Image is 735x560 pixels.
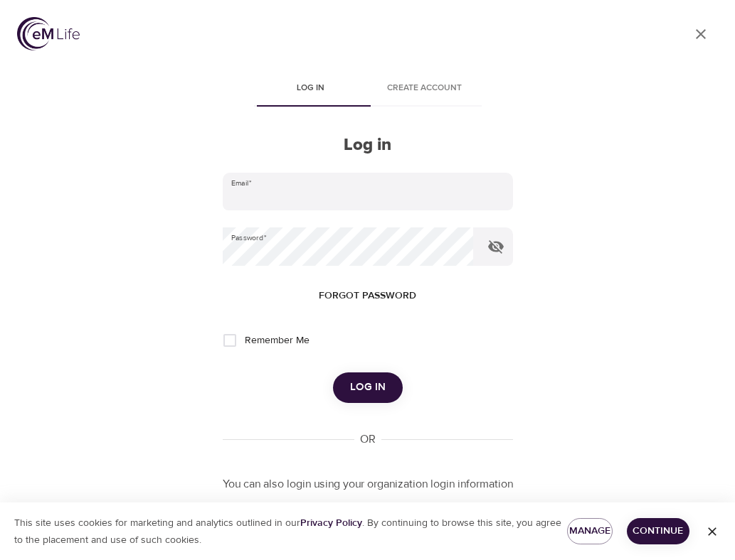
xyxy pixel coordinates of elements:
a: close [684,17,718,51]
div: disabled tabs example [223,72,513,107]
span: Log in [350,378,386,397]
span: Forgot password [319,287,416,305]
span: Log in [263,81,359,96]
p: You can also login using your organization login information [223,476,513,492]
img: logo [17,17,80,50]
h2: Log in [223,135,513,156]
button: Forgot password [313,283,422,309]
button: Manage [567,518,613,544]
a: Privacy Policy [300,517,362,529]
span: Remember Me [245,333,310,348]
button: Log in [333,372,403,402]
span: Manage [578,522,601,540]
span: Continue [638,522,678,540]
span: Create account [376,81,473,96]
div: OR [354,431,381,448]
button: Continue [627,518,689,544]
